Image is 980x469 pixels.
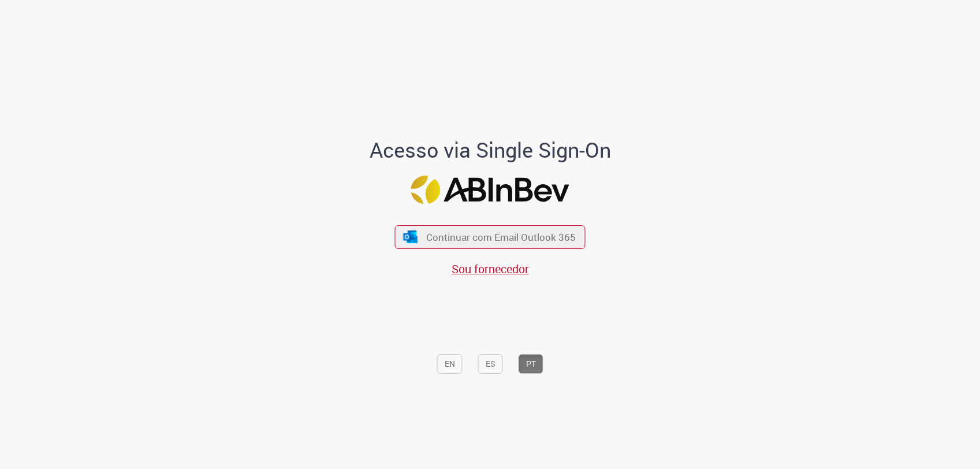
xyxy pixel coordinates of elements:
span: Continuar com Email Outlook 365 [426,230,576,244]
button: ES [478,354,503,374]
a: Sou fornecedor [452,261,529,277]
button: EN [437,354,463,374]
button: PT [519,354,543,374]
h1: Acesso via Single Sign-On [330,139,650,162]
img: Logo ABInBev [411,176,569,204]
img: ícone Azure/Microsoft 360 [402,230,418,243]
button: ícone Azure/Microsoft 360 Continuar com Email Outlook 365 [395,225,586,249]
